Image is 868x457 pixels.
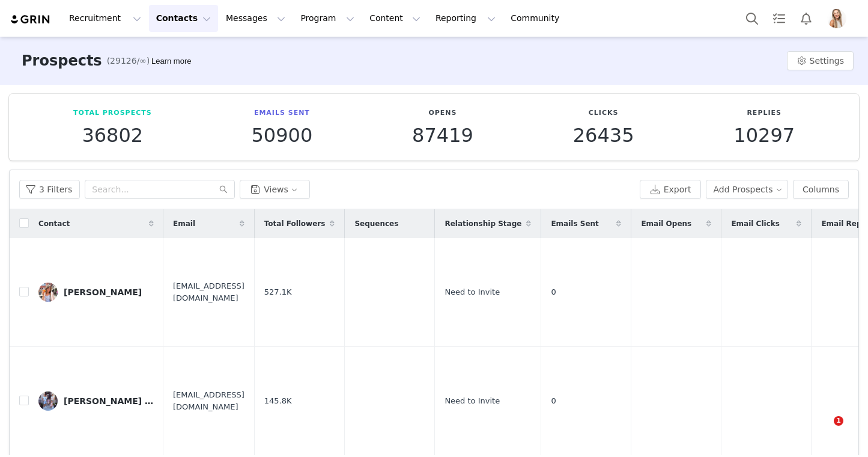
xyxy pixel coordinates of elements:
[739,5,765,32] button: Search
[793,5,819,32] button: Notifications
[787,51,854,70] button: Settings
[445,395,500,407] span: Need to Invite
[240,180,310,199] button: Views
[551,218,598,229] span: Emails Sent
[573,124,634,146] p: 26435
[551,286,556,298] span: 0
[64,396,154,406] div: [PERSON_NAME] & [PERSON_NAME] | DaddiestoThree | RealtorHubbies
[264,395,292,407] span: 145.8K
[445,218,521,229] span: Relationship Stage
[293,5,362,32] button: Program
[173,218,195,229] span: Email
[640,180,701,199] button: Export
[834,416,843,426] span: 1
[85,180,235,199] input: Search...
[445,286,500,298] span: Need to Invite
[251,124,312,146] p: 50900
[38,283,58,302] img: 0bb2f905-0e80-43c1-9c53-065bde227743.jpg
[827,9,846,28] img: 22808846-06dd-4d6e-a5f5-c90265dabeaf.jpg
[219,5,293,32] button: Messages
[149,5,218,32] button: Contacts
[412,124,473,146] p: 87419
[641,218,691,229] span: Email Opens
[733,124,795,146] p: 10297
[820,9,858,28] button: Profile
[573,108,634,118] p: Clicks
[706,180,789,199] button: Add Prospects
[22,50,102,72] h3: Prospects
[149,55,193,67] div: Tooltip anchor
[73,108,152,118] p: Total Prospects
[412,108,473,118] p: Opens
[354,218,398,229] span: Sequences
[38,283,154,302] a: [PERSON_NAME]
[173,280,244,304] span: [EMAIL_ADDRESS][DOMAIN_NAME]
[38,391,58,411] img: 17929302-7843-4913-ade5-5074f9427a41.jpg
[503,5,572,32] a: Community
[73,124,152,146] p: 36802
[107,55,150,67] span: (29126/∞)
[38,391,154,411] a: [PERSON_NAME] & [PERSON_NAME] | DaddiestoThree | RealtorHubbies
[64,287,142,297] div: [PERSON_NAME]
[264,286,292,298] span: 527.1K
[731,218,779,229] span: Email Clicks
[733,108,795,118] p: Replies
[219,185,228,194] i: icon: search
[38,218,70,229] span: Contact
[362,5,428,32] button: Content
[10,14,52,25] img: grin logo
[551,395,556,407] span: 0
[173,389,244,413] span: [EMAIL_ADDRESS][DOMAIN_NAME]
[793,180,849,199] button: Columns
[428,5,503,32] button: Reporting
[62,5,148,32] button: Recruitment
[264,218,326,229] span: Total Followers
[19,180,80,199] button: 3 Filters
[766,5,792,32] a: Tasks
[809,416,838,445] iframe: Intercom live chat
[251,108,312,118] p: Emails Sent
